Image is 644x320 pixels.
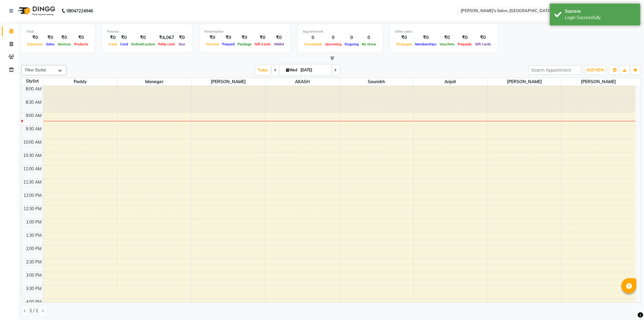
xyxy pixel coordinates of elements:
[25,272,43,279] div: 3:00 PM
[107,29,187,34] div: Finance
[303,42,323,46] span: Completed
[562,78,636,86] span: [PERSON_NAME]
[22,152,43,159] div: 10:30 AM
[25,86,43,92] div: 8:00 AM
[585,66,606,74] button: ADD NEW
[528,65,581,75] input: Search Appointment
[107,42,119,46] span: Cash
[25,246,43,252] div: 2:00 PM
[25,67,46,72] span: Filter Stylist
[56,34,72,41] div: ₹0
[204,42,221,46] span: Voucher
[72,42,90,46] span: Products
[23,206,43,212] div: 12:30 PM
[265,78,339,86] span: AKASH
[66,2,93,19] b: 08047224946
[414,42,438,46] span: Memberships
[456,34,473,41] div: ₹0
[438,34,456,41] div: ₹0
[473,34,493,41] div: ₹0
[21,78,43,84] div: Stylist
[299,66,329,75] input: 2025-09-03
[22,166,43,172] div: 11:00 AM
[586,68,604,72] span: ADD NEW
[395,29,493,34] div: Other sales
[272,42,286,46] span: Wallet
[414,34,438,41] div: ₹0
[72,34,90,41] div: ₹0
[236,34,253,41] div: ₹0
[253,42,272,46] span: Gift Cards
[56,42,72,46] span: Services
[107,34,119,41] div: ₹0
[130,34,157,41] div: ₹0
[43,78,117,86] span: Paddy
[157,42,177,46] span: Petty cash
[204,29,286,34] div: Redemption
[25,219,43,225] div: 1:00 PM
[44,34,56,41] div: ₹0
[177,34,187,41] div: ₹0
[23,192,43,199] div: 12:00 PM
[303,29,378,34] div: Appointment
[438,42,456,46] span: Vouchers
[456,42,473,46] span: Prepaids
[204,34,221,41] div: ₹0
[343,34,360,41] div: 0
[565,15,636,21] div: Login Successfully.
[26,34,44,41] div: ₹0
[15,2,57,19] img: logo
[22,139,43,145] div: 10:00 AM
[360,42,378,46] span: No show
[26,42,44,46] span: Expenses
[340,78,413,86] span: Saurabh
[414,78,487,86] span: Anjali
[221,42,236,46] span: Prepaid
[25,299,43,305] div: 4:00 PM
[323,34,343,41] div: 0
[119,42,130,46] span: Card
[323,42,343,46] span: Upcoming
[395,34,414,41] div: ₹0
[360,34,378,41] div: 0
[303,34,323,41] div: 0
[236,42,253,46] span: Package
[26,29,90,34] div: Total
[488,78,561,86] span: [PERSON_NAME]
[473,42,493,46] span: Gift Cards
[285,68,299,72] span: Wed
[119,34,130,41] div: ₹0
[343,42,360,46] span: Ongoing
[130,42,157,46] span: Online/Custom
[221,34,236,41] div: ₹0
[272,34,286,41] div: ₹0
[565,8,636,15] div: Success
[25,113,43,119] div: 9:00 AM
[253,34,272,41] div: ₹0
[25,259,43,265] div: 2:30 PM
[22,179,43,185] div: 11:30 AM
[30,308,38,314] span: 1 / 1
[177,42,187,46] span: Due
[44,42,56,46] span: Sales
[25,126,43,132] div: 9:30 AM
[256,65,271,75] span: Today
[25,99,43,106] div: 8:30 AM
[395,42,414,46] span: Packages
[191,78,265,86] span: [PERSON_NAME]
[25,286,43,292] div: 3:30 PM
[117,78,191,86] span: Manager
[157,34,177,41] div: ₹4,067
[25,232,43,239] div: 1:30 PM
